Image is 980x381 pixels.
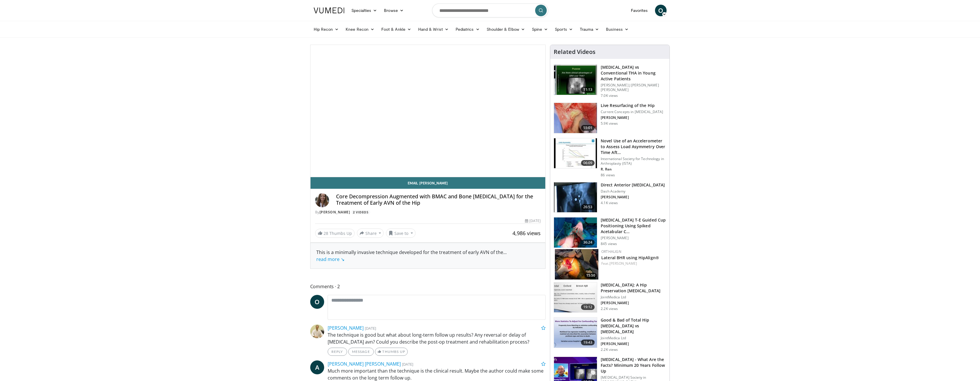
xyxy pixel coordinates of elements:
[554,282,597,313] img: b8178c05-4ee4-4fad-89b5-a11485234edc.150x105_q85_crop-smart_upscale.jpg
[581,240,595,245] span: 36:24
[554,317,666,352] a: 19:43 Good & Bad of Total Hip [MEDICAL_DATA] vs [MEDICAL_DATA] JointMedica Ltd [PERSON_NAME] 2.2K...
[432,3,548,17] input: Search topics, interventions
[402,362,413,367] small: [DATE]
[601,261,665,266] div: Feat.
[310,283,546,290] span: Comments 2
[357,228,384,238] button: Share
[554,64,666,98] a: 11:13 [MEDICAL_DATA] vs Conventional THA in Young Active Patients [PERSON_NAME] J [PERSON_NAME] [...
[554,217,597,248] img: d3846213-cb99-4c9a-84d5-8a1cd4036d53.150x105_q85_crop-smart_upscale.jpg
[415,23,452,35] a: Hand & Wrist
[365,326,376,331] small: [DATE]
[601,167,666,172] p: R. Ren
[554,48,595,55] h4: Related Videos
[351,210,370,215] a: 2 Videos
[601,83,666,92] p: [PERSON_NAME] J [PERSON_NAME] [PERSON_NAME]
[375,348,408,356] a: Thumbs Up
[601,282,666,294] h3: [MEDICAL_DATA]: A Hip Preservation [MEDICAL_DATA]
[601,306,618,311] p: 2.2K views
[324,231,328,236] span: 28
[554,217,666,248] a: 36:24 [MEDICAL_DATA] T-E Guided Cup Positioning Using Spiked Acetabular C… [PERSON_NAME] 845 views
[601,115,663,120] p: [PERSON_NAME]
[378,23,415,35] a: Foot & Ankle
[601,195,665,199] p: [PERSON_NAME]
[601,138,666,155] h3: Novel Use of an Accelerometer to Assess Load Asymmetry Over Time Aft…
[601,103,663,108] h3: Live Resurfacing of the Hip
[581,340,595,345] span: 19:43
[601,317,666,335] h3: Good & Bad of Total Hip [MEDICAL_DATA] vs [MEDICAL_DATA]
[609,261,637,266] a: [PERSON_NAME]
[601,173,615,177] p: 86 views
[601,255,659,260] a: Lateral BHR using HipAlign®
[328,348,347,356] a: Reply
[601,336,666,340] p: JointMedica Ltd
[601,121,618,126] p: 5.9K views
[528,23,551,35] a: Spine
[581,160,595,166] span: 06:09
[310,360,324,374] a: A
[554,282,666,313] a: 19:12 [MEDICAL_DATA]: A Hip Preservation [MEDICAL_DATA] JointMedica Ltd [PERSON_NAME] 2.2K views
[601,110,663,114] p: Current Concepts in [MEDICAL_DATA]
[601,242,617,246] p: 845 views
[328,331,546,345] p: The technique is good but what about long-term follow up results? Any reversal or delay of [MEDIC...
[554,103,666,133] a: 55:01 Live Resurfacing of the Hip Current Concepts in [MEDICAL_DATA] [PERSON_NAME] 5.9K views
[601,295,666,300] p: JointMedica Ltd
[314,8,344,13] img: VuMedi Logo
[601,93,618,98] p: 7.0K views
[554,65,597,95] img: b3bb8f94-23eb-4c8f-8e6d-a6de86ddd89a.150x105_q85_crop-smart_upscale.jpg
[601,301,666,305] p: [PERSON_NAME]
[316,256,344,262] a: read more ↘
[386,228,416,238] button: Save to
[555,249,598,280] a: 15:50
[601,217,666,235] h3: [MEDICAL_DATA] T-E Guided Cup Positioning Using Spiked Acetabular C…
[512,230,541,237] span: 4,986 views
[554,138,597,168] img: b91bd508-ca67-439a-9749-d99b46992219.150x105_q85_crop-smart_upscale.jpg
[315,210,541,215] div: By
[554,317,597,348] img: 80c1e05f-a5fb-4125-b61e-8b480a3ce7e0.150x105_q85_crop-smart_upscale.jpg
[311,177,546,189] a: Email [PERSON_NAME]
[581,125,595,131] span: 55:01
[601,342,666,346] p: [PERSON_NAME]
[601,189,665,194] p: Dash Academy
[525,218,541,224] div: [DATE]
[316,249,540,263] div: This is a minimally invasive technique developed for the treatment of early AVN of the
[601,236,666,240] p: [PERSON_NAME]
[602,23,632,35] a: Business
[627,5,651,16] a: Favorites
[348,5,381,16] a: Specialties
[315,229,355,238] a: 28 Thumbs Up
[336,193,541,206] h4: Core Decompression Augmented with BMAC and Bone [MEDICAL_DATA] for the Treatment of Early AVN of ...
[554,182,666,213] a: 26:53 Direct Anterior [MEDICAL_DATA] Dash Academy [PERSON_NAME] 4.1K views
[316,249,507,262] span: ...
[483,23,528,35] a: Shoulder & Elbow
[380,5,407,16] a: Browse
[328,361,401,367] a: [PERSON_NAME] [PERSON_NAME]
[348,348,374,356] a: Message
[601,249,621,254] a: OrthAlign
[655,5,667,16] a: O
[315,193,329,207] img: Avatar
[581,87,595,92] span: 11:13
[551,23,576,35] a: Sports
[311,45,546,177] video-js: Video Player
[601,157,666,166] p: International Society for Technology in Arthroplasty (ISTA)
[554,138,666,177] a: 06:09 Novel Use of an Accelerometer to Assess Load Asymmetry Over Time Aft… International Society...
[328,325,364,331] a: [PERSON_NAME]
[554,182,597,213] img: 92285_0000_3.png.150x105_q85_crop-smart_upscale.jpg
[601,347,618,352] p: 2.2K views
[576,23,603,35] a: Trauma
[581,204,595,210] span: 26:53
[342,23,378,35] a: Knee Recon
[310,23,342,35] a: Hip Recon
[310,295,324,309] a: O
[554,103,597,133] img: 686051_3.png.150x105_q85_crop-smart_upscale.jpg
[601,64,666,82] h3: [MEDICAL_DATA] vs Conventional THA in Young Active Patients
[555,249,598,280] img: 7d79eeed-55da-44fc-8dbd-cdeca597cf17.150x105_q85_crop-smart_upscale.jpg
[601,357,666,374] h3: [MEDICAL_DATA] - What Are the Facts? Minimum 20 Years Follow Up
[581,304,595,310] span: 19:12
[584,273,597,278] span: 15:50
[601,201,618,205] p: 4.1K views
[452,23,483,35] a: Pediatrics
